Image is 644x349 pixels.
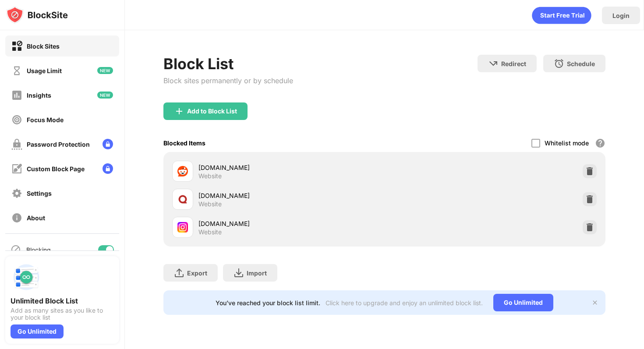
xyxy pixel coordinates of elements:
[11,307,114,321] div: Add as many sites as you like to your block list
[591,299,598,306] img: x-button.svg
[11,90,22,101] img: insights-off.svg
[198,163,384,172] div: [DOMAIN_NAME]
[11,244,21,255] img: blocking-icon.svg
[567,60,595,67] div: Schedule
[6,6,68,24] img: logo-blocksite.svg
[177,222,188,233] img: favicons
[11,139,22,150] img: password-protection-off.svg
[198,172,222,180] div: Website
[532,7,591,24] div: animation
[11,163,22,174] img: customize-block-page-off.svg
[545,139,589,147] div: Whitelist mode
[163,139,205,147] div: Blocked Items
[11,324,64,338] div: Go Unlimited
[11,212,22,223] img: about-off.svg
[103,139,113,149] img: lock-menu.svg
[177,194,188,204] img: favicons
[27,42,60,50] div: Block Sites
[27,92,51,99] div: Insights
[501,60,526,67] div: Redirect
[198,191,384,200] div: [DOMAIN_NAME]
[163,76,293,85] div: Block sites permanently or by schedule
[11,261,42,293] img: push-block-list.svg
[27,116,64,123] div: Focus Mode
[187,269,207,277] div: Export
[26,246,51,254] div: Blocking
[27,141,90,148] div: Password Protection
[11,296,114,305] div: Unlimited Block List
[198,228,222,236] div: Website
[97,67,113,74] img: new-icon.svg
[97,92,113,99] img: new-icon.svg
[216,299,320,307] div: You’ve reached your block list limit.
[187,108,237,115] div: Add to Block List
[11,114,22,125] img: focus-off.svg
[27,190,52,197] div: Settings
[11,188,22,199] img: settings-off.svg
[177,166,188,176] img: favicons
[326,299,483,307] div: Click here to upgrade and enjoy an unlimited block list.
[198,219,384,228] div: [DOMAIN_NAME]
[493,294,553,311] div: Go Unlimited
[27,67,62,74] div: Usage Limit
[198,200,222,208] div: Website
[27,214,45,222] div: About
[163,55,293,73] div: Block List
[11,65,22,76] img: time-usage-off.svg
[247,269,267,277] div: Import
[27,165,85,173] div: Custom Block Page
[103,163,113,174] img: lock-menu.svg
[11,41,22,52] img: block-on.svg
[612,12,630,19] div: Login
